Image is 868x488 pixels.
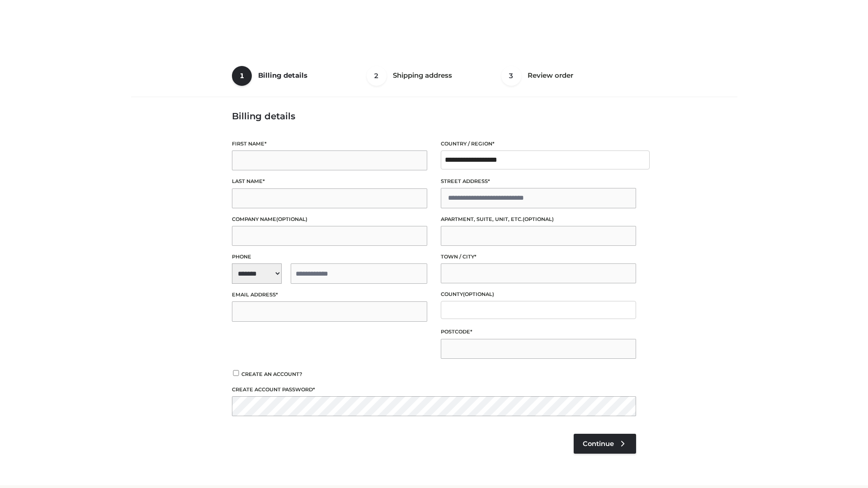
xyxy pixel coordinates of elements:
label: Town / City [441,253,636,261]
span: (optional) [276,216,307,222]
label: Email address [232,291,427,299]
span: (optional) [523,216,554,222]
label: Phone [232,253,427,261]
label: Apartment, suite, unit, etc. [441,215,636,224]
label: County [441,290,636,299]
span: 1 [232,66,252,86]
a: Continue [574,434,636,454]
h3: Billing details [232,111,636,122]
label: First name [232,140,427,148]
span: 2 [367,66,387,86]
label: Street address [441,177,636,186]
span: Shipping address [393,71,452,80]
label: Country / Region [441,140,636,148]
span: Create an account? [241,371,302,377]
label: Postcode [441,328,636,336]
span: Billing details [258,71,307,80]
label: Company name [232,215,427,224]
input: Create an account? [232,370,240,376]
span: Review order [528,71,573,80]
label: Last name [232,177,427,186]
label: Create account password [232,385,636,394]
span: Continue [583,440,614,448]
span: (optional) [463,291,494,297]
span: 3 [501,66,521,86]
